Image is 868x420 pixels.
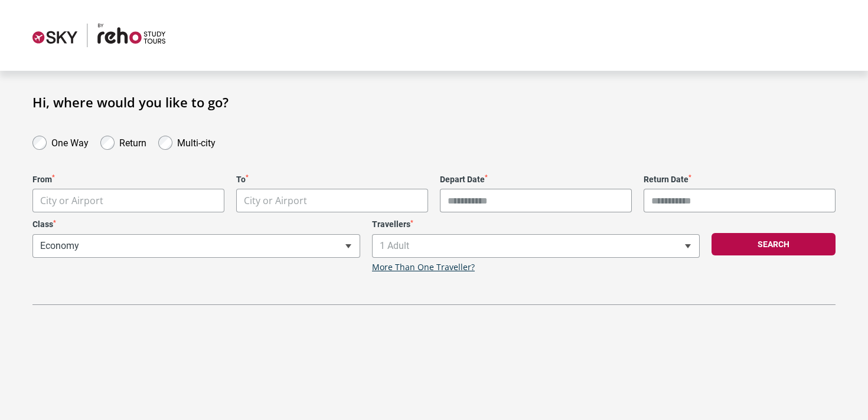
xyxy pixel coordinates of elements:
label: Travellers [372,219,700,229]
label: Multi-city [177,134,216,149]
a: More Than One Traveller? [372,262,475,273]
label: From [32,175,224,185]
span: 1 Adult [373,235,699,257]
span: City or Airport [244,194,307,207]
button: Search [712,233,836,255]
h1: Hi, where would you like to go? [32,94,836,110]
span: 1 Adult [372,234,700,258]
label: Class [32,219,360,229]
span: City or Airport [33,189,224,212]
label: Depart Date [440,175,632,185]
span: City or Airport [237,189,428,212]
label: Return Date [644,175,836,185]
span: Economy [33,235,360,257]
label: Return [119,134,146,149]
label: One Way [51,134,89,149]
span: City or Airport [32,189,224,212]
span: City or Airport [40,194,103,207]
span: City or Airport [236,189,428,212]
span: Economy [32,234,360,258]
label: To [236,175,428,185]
